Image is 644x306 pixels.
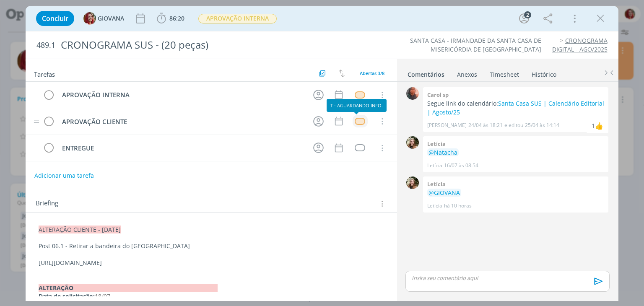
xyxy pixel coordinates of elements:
strong: ALTERAÇÃO [39,284,218,292]
button: 86:20 [155,12,187,25]
b: Letícia [427,140,446,148]
b: Carol sp [427,91,449,99]
span: 489.1 [36,41,55,50]
button: APROVAÇÃO INTERNA [198,13,277,24]
img: G [83,12,96,25]
img: arrow-down-up.svg [339,70,345,77]
p: Letícia [427,162,442,169]
span: 24/04 às 18:21 [468,122,503,129]
a: CRONOGRAMA DIGITAL - AGO/2025 [552,36,608,53]
img: C [406,87,419,100]
p: [URL][DOMAIN_NAME] [39,259,384,267]
a: SANTA CASA - IRMANDADE DA SANTA CASA DE MISERICÓRDIA DE [GEOGRAPHIC_DATA] [410,36,541,53]
span: APROVAÇÃO INTERNA [198,14,277,23]
span: GIOVANA [98,16,124,21]
div: APROVAÇÃO CLIENTE [58,117,305,127]
div: CRONOGRAMA SUS - (20 peças) [57,35,366,55]
p: [PERSON_NAME] [427,122,467,129]
img: L [406,136,419,149]
a: Histórico [531,67,557,79]
span: @Natacha [428,148,457,156]
span: há 10 horas [444,202,472,210]
button: Concluir [36,11,74,26]
b: Letícia [427,180,446,188]
button: 2 [517,12,531,25]
button: GGIOVANA [83,12,124,25]
div: 2 [524,11,531,18]
p: Letícia [427,202,442,210]
div: APROVAÇÃO INTERNA [58,90,305,100]
span: 18/07 [95,292,110,300]
div: Anexos [457,70,477,79]
a: Timesheet [489,67,519,79]
div: ENTREGUE [58,143,305,153]
p: Segue link do calendário: [427,99,604,117]
span: 25/04 às 14:14 [525,122,559,129]
strong: Data de solicitação: [39,292,95,300]
p: Post 06.1 - Retirar a bandeira do [GEOGRAPHIC_DATA] [39,242,384,250]
span: Concluir [42,15,68,22]
button: Adicionar uma tarefa [34,168,94,183]
img: L [406,176,419,189]
span: e editou [504,122,523,129]
span: 86:20 [169,14,184,22]
span: 16/07 às 08:54 [444,162,478,169]
img: drag-icon.svg [34,120,39,123]
div: dialog [26,6,618,301]
span: Briefing [36,198,58,209]
div: T - AGUARDANDO INFO. [327,99,387,112]
span: ALTERAÇÃO CLIENTE - [DATE] [39,226,121,233]
a: Santa Casa SUS | Calendário Editorial | Agosto/25 [427,99,604,116]
div: Natacha [595,121,603,131]
span: Abertas 3/8 [360,70,384,76]
span: @GIOVANA [428,189,460,197]
span: Tarefas [34,68,55,78]
div: 1 [592,121,595,130]
a: Comentários [407,67,445,79]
